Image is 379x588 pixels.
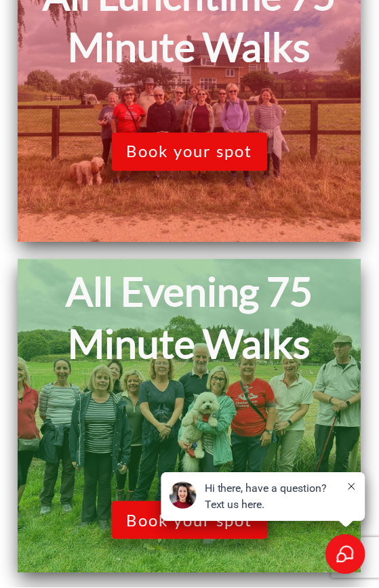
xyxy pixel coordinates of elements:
[127,142,253,162] span: Book your spot
[112,133,268,171] a: Book your spot
[127,511,253,531] span: Book your spot
[24,266,355,370] h1: All Evening 75 Minute Walks
[112,502,268,541] a: Book your spot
